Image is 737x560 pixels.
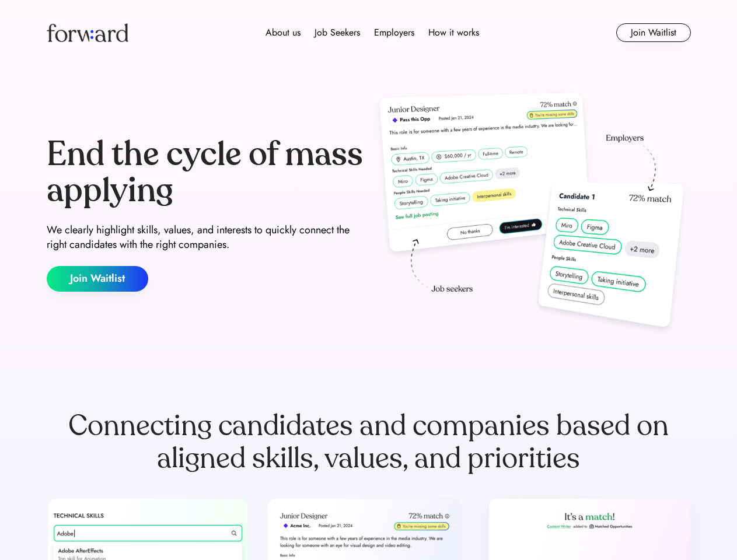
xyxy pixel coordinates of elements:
div: About us [266,26,301,40]
div: End the cycle of mass applying [47,136,364,208]
div: Job Seekers [315,26,360,40]
div: How it works [428,26,479,40]
div: We clearly highlight skills, values, and interests to quickly connect the right candidates with t... [47,223,364,252]
img: Forward logo [47,23,128,42]
button: Join Waitlist [616,23,691,42]
div: Employers [374,26,414,40]
div: Connecting candidates and companies based on aligned skills, values, and priorities [47,409,691,475]
img: hero-image.png [373,89,691,339]
button: Join Waitlist [47,266,148,292]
